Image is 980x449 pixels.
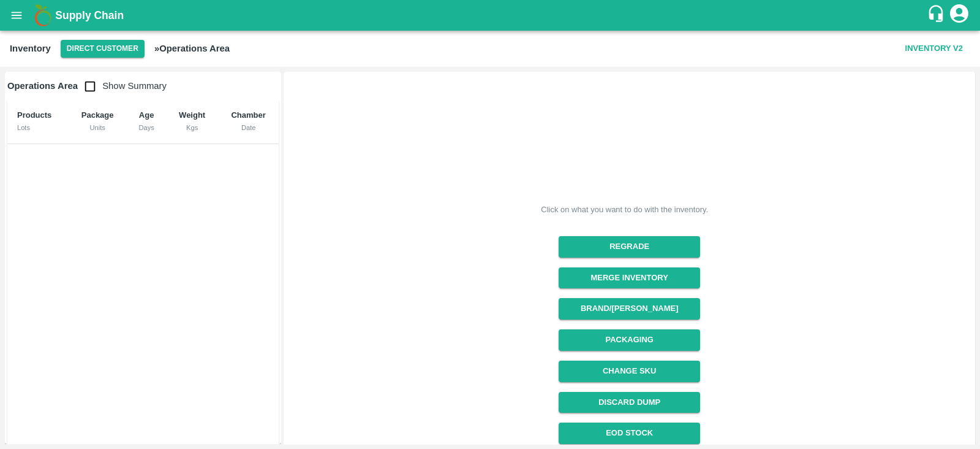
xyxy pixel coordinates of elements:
[948,2,970,28] div: account of current user
[10,44,51,53] b: Inventory
[7,81,78,91] b: Operations Area
[55,9,124,21] b: Supply Chain
[81,110,114,120] b: Package
[559,423,700,444] a: EOD Stock
[2,1,31,29] button: open drawer
[228,122,269,133] div: Date
[31,3,55,28] img: logo
[176,122,208,133] div: Kgs
[559,329,700,351] button: Packaging
[139,110,154,120] b: Age
[559,392,700,413] button: Discard Dump
[78,81,167,91] span: Show Summary
[179,110,205,120] b: Weight
[55,7,927,24] a: Supply Chain
[927,4,948,26] div: customer-support
[61,40,145,58] button: Select DC
[17,110,51,120] b: Products
[559,267,700,289] button: Merge Inventory
[559,236,700,258] button: Regrade
[231,110,265,120] b: Chamber
[154,44,230,53] b: » Operations Area
[17,122,58,133] div: Lots
[900,38,968,59] button: Inventory V2
[559,361,700,382] button: Change SKU
[559,298,700,320] button: Brand/[PERSON_NAME]
[78,122,116,133] div: Units
[541,204,708,216] div: Click on what you want to do with the inventory.
[137,122,157,133] div: Days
